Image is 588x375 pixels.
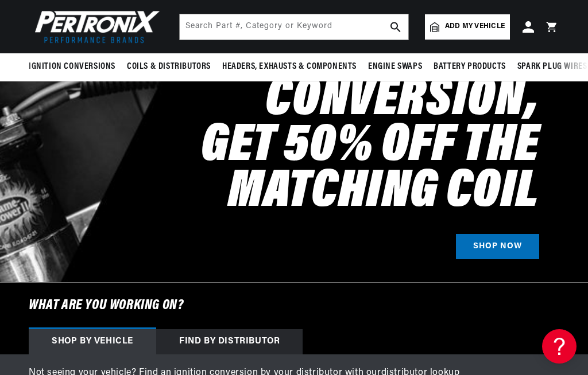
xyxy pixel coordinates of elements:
span: Ignition Conversions [29,61,115,73]
span: Add my vehicle [445,21,505,32]
a: Add my vehicle [425,14,510,40]
span: Engine Swaps [368,61,422,73]
summary: Engine Swaps [362,53,428,80]
button: search button [383,14,408,40]
span: Coils & Distributors [127,61,211,73]
div: Find by Distributor [156,329,303,354]
span: Spark Plug Wires [517,61,587,73]
summary: Ignition Conversions [29,53,121,80]
summary: Battery Products [428,53,512,80]
div: Shop by vehicle [29,329,156,354]
h2: Buy an Ignition Conversion, Get 50% off the Matching Coil [48,32,539,216]
a: SHOP NOW [456,234,539,260]
summary: Coils & Distributors [121,53,216,80]
span: Battery Products [434,61,506,73]
img: Pertronix [29,7,161,46]
input: Search Part #, Category or Keyword [180,14,408,40]
span: Headers, Exhausts & Components [222,61,357,73]
summary: Headers, Exhausts & Components [216,53,362,80]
